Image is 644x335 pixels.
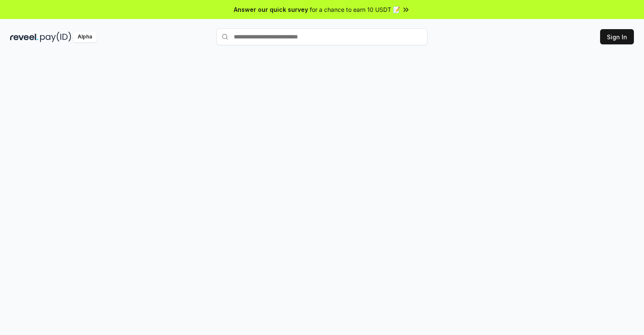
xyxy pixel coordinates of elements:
[73,32,97,42] div: Alpha
[600,29,634,44] button: Sign In
[10,32,38,42] img: reveel_dark
[234,5,308,14] span: Answer our quick survey
[40,32,71,42] img: pay_id
[310,5,400,14] span: for a chance to earn 10 USDT 📝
